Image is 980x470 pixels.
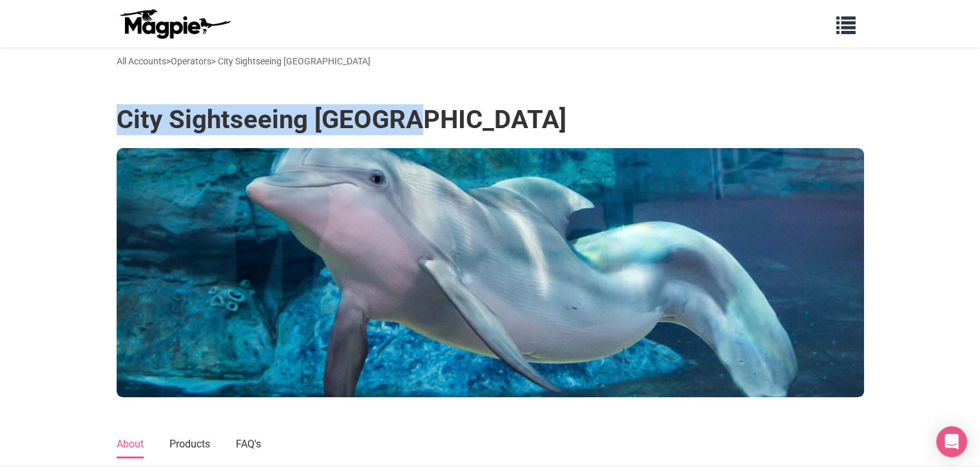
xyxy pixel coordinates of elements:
div: > > City Sightseeing [GEOGRAPHIC_DATA] [117,54,370,68]
a: All Accounts [117,56,166,66]
a: FAQ's [236,431,261,458]
a: About [117,431,144,458]
div: Open Intercom Messenger [936,426,967,457]
h1: City Sightseeing [GEOGRAPHIC_DATA] [117,104,566,135]
a: Operators [171,56,211,66]
img: City Sightseeing Orlando banner [117,148,864,397]
a: Products [169,431,210,458]
img: logo-ab69f6fb50320c5b225c76a69d11143b.png [117,8,233,39]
